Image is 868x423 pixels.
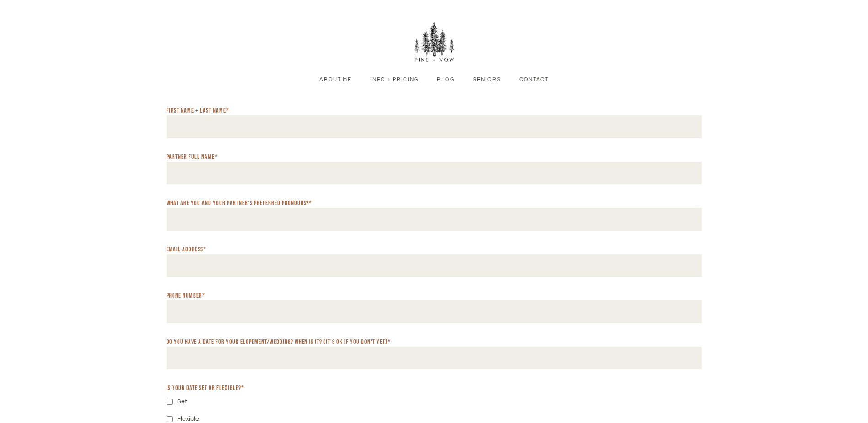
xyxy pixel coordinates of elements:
[430,76,461,84] a: Blog
[466,76,507,84] a: Seniors
[167,153,218,161] label: Partner Full Name
[363,76,426,84] a: Info + Pricing
[167,245,207,254] label: Email address
[167,107,230,115] label: First Name + Last Name
[313,76,359,84] a: About Me
[177,395,187,408] label: Set
[414,22,455,63] img: Pine + Vow
[167,199,313,207] label: What are you and your partner's preferred pronouns?
[167,338,391,346] label: Do you have a date for your elopement/wedding? When is it? (It's ok if you don't yet)
[167,384,244,392] label: Is your date set or flexible?
[512,76,555,84] a: Contact
[167,292,206,300] label: Phone Number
